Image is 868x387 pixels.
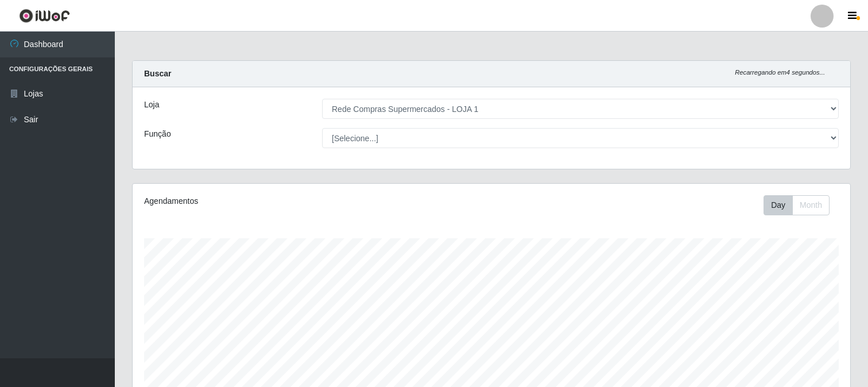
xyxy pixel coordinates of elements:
div: Toolbar with button groups [764,195,839,215]
label: Loja [144,99,159,111]
strong: Buscar [144,69,171,78]
div: Agendamentos [144,195,424,207]
button: Month [792,195,830,215]
button: Day [764,195,793,215]
div: First group [764,195,830,215]
img: CoreUI Logo [19,9,70,23]
label: Função [144,128,171,140]
i: Recarregando em 4 segundos... [735,69,825,76]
